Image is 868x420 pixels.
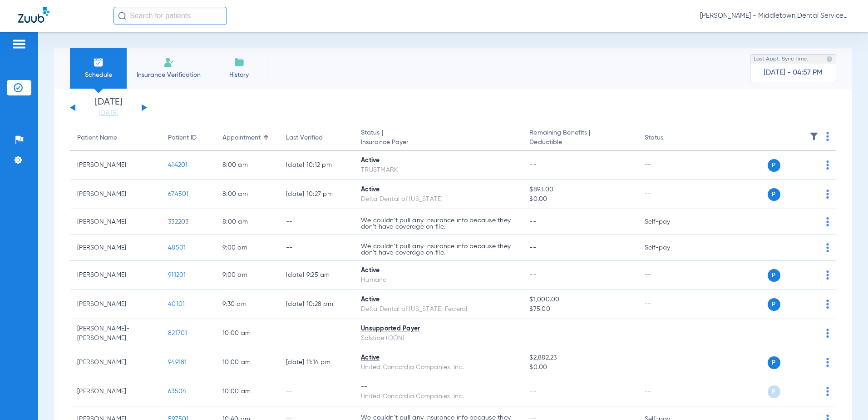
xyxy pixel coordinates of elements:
img: History [234,57,245,68]
span: Last Appt. Sync Time: [754,55,808,64]
td: 10:00 AM [215,348,279,377]
span: 48501 [168,245,186,251]
span: P [768,159,780,172]
td: 8:00 AM [215,209,279,235]
img: group-dot-blue.svg [826,190,829,199]
span: $0.00 [529,363,630,372]
span: 332203 [168,219,189,225]
div: Active [361,185,515,195]
input: Search for patients [113,7,227,25]
div: Active [361,295,515,305]
td: [DATE] 10:27 PM [279,180,354,209]
td: [PERSON_NAME]-[PERSON_NAME] [70,319,161,348]
img: Zuub Logo [18,7,49,23]
img: filter.svg [809,132,819,141]
div: Appointment [222,133,261,143]
td: [PERSON_NAME] [70,180,161,209]
span: $1,000.00 [529,295,630,305]
td: -- [637,261,699,290]
a: [DATE] [81,109,136,118]
td: -- [637,180,699,209]
span: History [217,70,261,80]
span: [DATE] - 04:57 PM [764,68,823,77]
td: [PERSON_NAME] [70,261,161,290]
td: 9:00 AM [215,235,279,261]
td: 8:00 AM [215,180,279,209]
td: -- [637,151,699,180]
p: We couldn’t pull any insurance info because they don’t have coverage on file. [361,217,515,230]
td: [DATE] 11:14 PM [279,348,354,377]
div: TRUSTMARK [361,165,515,175]
div: Humana [361,275,515,285]
td: -- [637,319,699,348]
span: 674501 [168,191,189,197]
span: $893.00 [529,185,630,195]
th: Status | [354,125,522,151]
li: [DATE] [81,98,136,118]
td: -- [637,377,699,406]
img: group-dot-blue.svg [826,270,829,280]
span: [PERSON_NAME] - Middletown Dental Services [700,11,850,20]
span: $75.00 [529,305,630,314]
td: [PERSON_NAME] [70,290,161,319]
span: Deductible [529,138,630,147]
th: Remaining Benefits | [522,125,637,151]
div: Patient Name [77,133,117,143]
div: Patient ID [168,133,208,143]
img: hamburger-icon [12,39,26,50]
img: group-dot-blue.svg [826,132,829,141]
img: Search Icon [118,12,126,20]
td: [DATE] 10:12 PM [279,151,354,180]
div: United Concordia Companies, Inc. [361,392,515,401]
div: -- [361,382,515,392]
div: Delta Dental of [US_STATE] [361,195,515,204]
td: [PERSON_NAME] [70,209,161,235]
td: -- [279,377,354,406]
span: -- [529,245,536,251]
div: Delta Dental of [US_STATE] Federal [361,305,515,314]
td: -- [279,209,354,235]
span: P [768,298,780,311]
span: Insurance Verification [133,70,204,80]
span: $2,882.23 [529,353,630,363]
img: group-dot-blue.svg [826,329,829,338]
img: group-dot-blue.svg [826,358,829,367]
span: $0.00 [529,195,630,204]
td: Self-pay [637,209,699,235]
img: group-dot-blue.svg [826,300,829,309]
td: 9:00 AM [215,261,279,290]
td: -- [637,290,699,319]
img: last sync help info [826,56,833,62]
img: Manual Insurance Verification [163,57,174,68]
span: 911201 [168,272,186,278]
div: Active [361,266,515,275]
td: [DATE] 9:25 AM [279,261,354,290]
td: Self-pay [637,235,699,261]
img: group-dot-blue.svg [826,160,829,170]
div: Chat Widget [823,376,868,420]
span: P [768,385,780,398]
td: -- [279,319,354,348]
td: [PERSON_NAME] [70,235,161,261]
div: Last Verified [286,133,323,143]
span: P [768,356,780,369]
img: Schedule [93,57,104,68]
span: -- [529,272,536,278]
p: We couldn’t pull any insurance info because they don’t have coverage on file. [361,243,515,256]
td: [PERSON_NAME] [70,377,161,406]
td: 10:00 AM [215,377,279,406]
span: Insurance Payer [361,138,515,147]
span: Schedule [77,70,120,80]
div: Active [361,156,515,165]
span: 63504 [168,388,186,395]
th: Status [637,125,699,151]
div: Patient ID [168,133,197,143]
div: Solstice (OON) [361,334,515,343]
div: Patient Name [77,133,153,143]
td: 9:30 AM [215,290,279,319]
div: Appointment [222,133,271,143]
span: P [768,188,780,201]
td: [DATE] 10:28 PM [279,290,354,319]
span: 414201 [168,162,188,168]
img: group-dot-blue.svg [826,217,829,226]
